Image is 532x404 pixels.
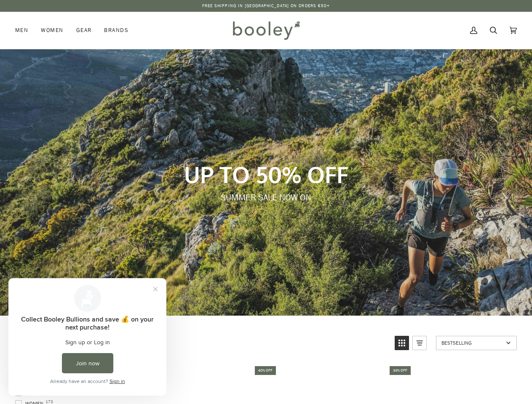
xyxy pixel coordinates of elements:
span: Bestselling [441,339,503,346]
p: Free Shipping in [GEOGRAPHIC_DATA] on Orders €50+ [202,3,330,9]
a: Men [15,12,35,49]
a: Brands [98,12,135,49]
div: Showing results for "Summer Sale" [15,336,388,350]
a: Sort options [436,336,517,350]
div: 40% off [255,366,276,375]
span: 173 [45,400,53,404]
div: 33% off [390,366,411,375]
iframe: Loyalty program pop-up with offers and actions [8,278,166,396]
a: View list mode [412,336,427,350]
span: Men [15,26,28,35]
img: Booley [229,18,303,43]
a: Women [35,12,70,49]
span: Gear [76,26,92,35]
a: Gear [70,12,98,49]
a: View grid mode [395,336,409,350]
span: Brands [104,26,128,35]
span: Women [41,26,63,35]
p: UP TO 50% OFF [113,160,419,188]
p: SUMMER SALE NOW ON [113,191,419,204]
